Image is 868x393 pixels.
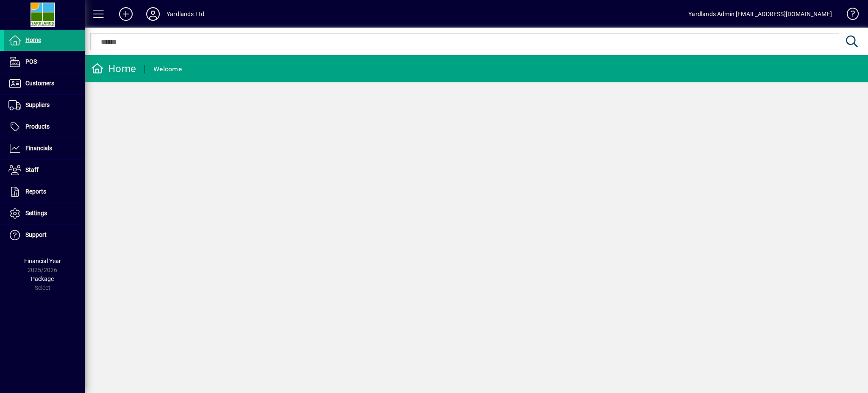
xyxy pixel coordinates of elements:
span: Financial Year [24,258,61,264]
a: POS [4,51,85,73]
span: Suppliers [25,101,50,108]
span: Customers [25,80,54,87]
div: Home [91,62,136,76]
button: Profile [139,6,167,22]
span: Reports [25,188,46,195]
span: Products [25,123,50,130]
span: Package [31,275,54,282]
a: Support [4,225,85,246]
span: POS [25,58,37,65]
a: Customers [4,73,85,94]
button: Add [112,6,139,22]
span: Settings [25,210,47,216]
span: Financials [25,145,52,152]
span: Staff [25,166,39,173]
div: Yardlands Admin [EMAIL_ADDRESS][DOMAIN_NAME] [688,7,832,21]
a: Products [4,116,85,138]
a: Financials [4,138,85,159]
a: Suppliers [4,95,85,116]
div: Welcome [153,62,182,76]
span: Support [25,231,47,238]
a: Staff [4,160,85,181]
span: Home [25,36,41,43]
a: Reports [4,181,85,202]
a: Settings [4,203,85,224]
a: Knowledge Base [840,2,857,29]
div: Yardlands Ltd [167,7,204,21]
